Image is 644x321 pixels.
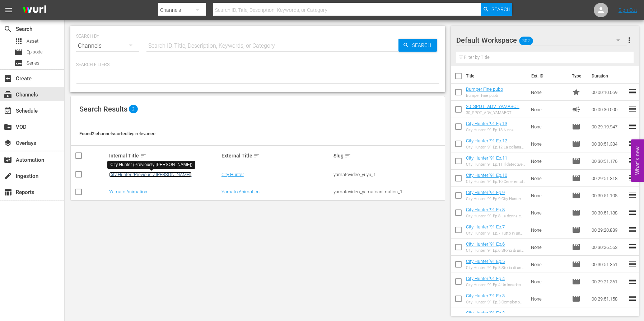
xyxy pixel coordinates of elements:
[466,259,505,264] a: City Hunter '91 Ep.5
[466,93,503,98] div: Bumper Fine pubb
[572,243,580,251] span: Episode
[528,204,569,221] td: None
[466,283,525,287] div: City Hunter '91 Ep.4 Un incarico particolare
[109,172,192,177] a: City Hunter (Previously [PERSON_NAME])
[221,151,332,160] div: External Title
[4,188,12,197] span: Reports
[76,36,139,56] div: Channels
[528,152,569,170] td: None
[572,312,580,320] span: Episode
[466,224,505,230] a: City Hunter '91 Ep.7
[628,311,637,320] span: reorder
[333,172,444,177] div: yamatovideo_yuyu_1
[17,2,52,19] img: ans4CAIJ8jUAAAAAAAAAAAAAAAAAAAAAAAAgQb4GAAAAAAAAAAAAAAAAAAAAAAAAJMjXAAAAAAAAAAAAAAAAAAAAAAAAgAT5G...
[628,225,637,234] span: reorder
[589,84,628,101] td: 00:00:10.069
[333,151,444,160] div: Slug
[466,248,525,253] div: City Hunter '91 Ep.6 Storia di un fantasma (seconda parte)
[253,152,260,159] span: sort
[110,162,192,168] div: City Hunter (Previously [PERSON_NAME])
[628,294,637,303] span: reorder
[528,170,569,187] td: None
[481,3,512,16] button: Search
[466,214,525,218] div: City Hunter '91 Ep.8 La donna che grida vendetta
[14,37,23,46] span: Asset
[466,300,525,305] div: City Hunter '91 Ep.3 Complotto regale
[466,179,525,184] div: City Hunter '91 Ep.10 Cenerentola per una notte
[345,152,351,159] span: sort
[456,30,627,50] div: Default Workspace
[528,221,569,239] td: None
[466,162,525,167] div: City Hunter '91 Ep.11 Il detective che amò [PERSON_NAME]
[4,172,12,180] span: Ingestion
[572,88,580,96] span: Promo
[466,231,525,236] div: City Hunter '91 Ep.7 Tutto in un giorno
[589,221,628,239] td: 00:29:20.889
[572,294,580,303] span: Episode
[628,174,637,182] span: reorder
[27,48,43,56] span: Episode
[409,39,437,52] span: Search
[333,189,444,194] div: yamatovideo_yamatoanimation_1
[528,273,569,290] td: None
[79,105,127,113] span: Search Results
[4,25,12,33] span: Search
[572,105,580,114] span: Ad
[466,190,505,195] a: City Hunter '91 Ep.9
[466,138,507,143] a: City Hunter '91 Ep.12
[572,191,580,200] span: Episode
[628,122,637,131] span: reorder
[466,121,507,126] a: City Hunter '91 Ep.13
[625,36,634,44] span: more_vert
[527,66,568,86] th: Ext. ID
[221,172,244,177] a: City Hunter
[589,118,628,135] td: 00:29:19.947
[589,170,628,187] td: 00:29:51.318
[466,66,527,86] th: Title
[466,207,505,212] a: City Hunter '91 Ep.8
[466,155,507,161] a: City Hunter '91 Ep.11
[572,174,580,183] span: Episode
[14,59,23,67] span: Series
[589,187,628,204] td: 00:30:51.108
[631,139,644,182] button: Open Feedback Widget
[79,131,155,136] span: Found 2 channels sorted by: relevance
[466,197,525,201] div: City Hunter '91 Ep.9 City Hunter morirà all'alba
[4,156,12,164] span: Automation
[628,208,637,217] span: reorder
[398,39,437,52] button: Search
[27,60,39,67] span: Series
[466,265,525,270] div: City Hunter '91 Ep.5 Storia di un fantasma (prima parte)
[221,189,260,194] a: Yamato Animation
[76,62,439,68] p: Search Filters:
[14,48,23,57] span: Episode
[628,139,637,148] span: reorder
[572,208,580,217] span: Episode
[109,151,219,160] div: Internal Title
[572,122,580,131] span: Episode
[625,32,634,49] button: more_vert
[466,310,505,316] a: City Hunter '91 Ep.2
[4,107,12,115] span: Schedule
[628,105,637,113] span: reorder
[466,173,507,178] a: City Hunter '91 Ep.10
[572,226,580,234] span: Episode
[491,3,510,16] span: Search
[589,239,628,256] td: 00:30:26.553
[528,135,569,152] td: None
[589,135,628,152] td: 00:30:51.334
[589,204,628,221] td: 00:30:51.138
[572,277,580,286] span: Episode
[568,66,587,86] th: Type
[528,239,569,256] td: None
[628,260,637,268] span: reorder
[466,86,503,92] a: Bumper Fine pubb
[528,256,569,273] td: None
[572,260,580,269] span: Episode
[528,187,569,204] td: None
[109,189,147,194] a: Yamato Animation
[628,88,637,96] span: reorder
[27,38,38,45] span: Asset
[4,74,12,83] span: Create
[528,84,569,101] td: None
